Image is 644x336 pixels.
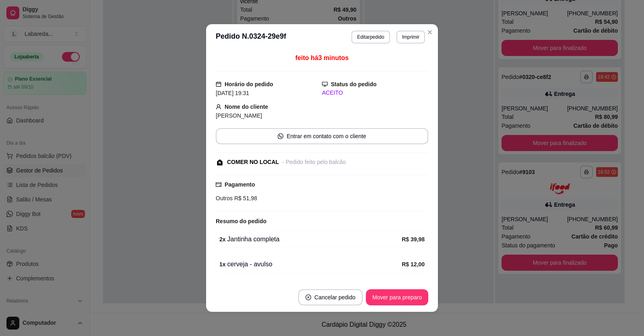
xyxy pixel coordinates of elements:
[219,234,402,244] div: Jantinha completa
[216,195,233,201] span: Outros
[278,133,283,139] span: whats-app
[216,112,262,119] span: [PERSON_NAME]
[402,236,425,243] strong: R$ 39,98
[423,26,436,39] button: Close
[282,158,346,166] div: - Pedido feito pelo balcão
[216,31,286,44] h3: Pedido N. 0324-29e9f
[216,182,221,187] span: credit-card
[366,289,428,305] button: Mover para preparo
[219,259,402,269] div: cerveja - avulso
[298,289,363,305] button: close-circleCancelar pedido
[402,261,425,268] strong: R$ 12,00
[219,261,226,268] strong: 1 x
[216,218,266,224] strong: Resumo do pedido
[216,90,249,96] span: [DATE] 19:31
[396,31,425,44] button: Imprimir
[331,81,377,87] strong: Status do pedido
[225,104,268,110] strong: Nome do cliente
[216,104,221,110] span: user
[322,89,428,97] div: ACEITO
[351,31,390,44] button: Editarpedido
[305,295,311,300] span: close-circle
[295,54,349,61] span: feito há 3 minutos
[225,81,273,87] strong: Horário do pedido
[219,236,226,243] strong: 2 x
[233,195,257,201] span: R$ 51,98
[225,181,255,188] strong: Pagamento
[322,81,328,87] span: desktop
[216,128,428,144] button: whats-appEntrar em contato com o cliente
[227,158,279,166] div: COMER NO LOCAL
[216,81,221,87] span: calendar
